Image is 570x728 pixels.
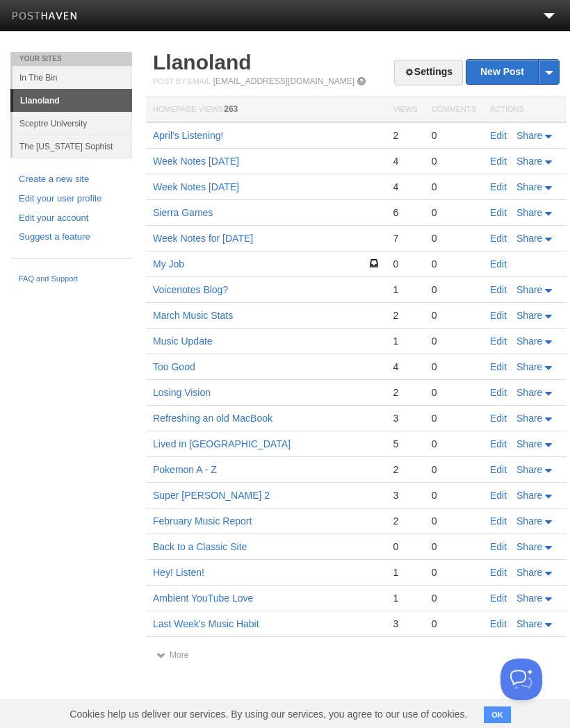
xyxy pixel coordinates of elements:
[516,181,542,192] span: Share
[516,438,542,449] span: Share
[516,361,542,372] span: Share
[153,464,217,475] a: Pokemon A - Z
[490,593,507,604] a: Edit
[490,336,507,347] a: Edit
[432,129,476,142] div: 0
[432,489,476,502] div: 0
[516,413,542,424] span: Share
[432,283,476,296] div: 0
[153,156,239,167] a: Week Notes [DATE]
[516,130,542,141] span: Share
[393,335,417,347] div: 1
[19,273,124,286] a: FAQ and Support
[432,463,476,476] div: 0
[490,361,507,372] a: Edit
[432,515,476,527] div: 0
[490,181,507,192] a: Edit
[466,60,559,84] a: New Post
[393,181,417,193] div: 4
[432,309,476,322] div: 0
[393,361,417,373] div: 4
[153,361,195,372] a: Too Good
[432,335,476,347] div: 0
[490,541,507,552] a: Edit
[13,112,132,135] a: Sceptre University
[153,490,270,501] a: Super [PERSON_NAME] 2
[386,97,424,123] th: Views
[393,386,417,399] div: 2
[156,650,188,660] a: More
[432,258,476,270] div: 0
[393,155,417,167] div: 4
[393,258,417,270] div: 0
[56,700,481,728] span: Cookies help us deliver our services. By using our services, you agree to our use of cookies.
[516,387,542,398] span: Share
[490,207,507,218] a: Edit
[146,97,386,123] th: Homepage Views
[432,206,476,219] div: 0
[490,284,507,295] a: Edit
[10,52,132,66] li: Your Sites
[490,464,507,475] a: Edit
[516,156,542,167] span: Share
[153,233,253,244] a: Week Notes for [DATE]
[490,490,507,501] a: Edit
[393,232,417,245] div: 7
[516,310,542,321] span: Share
[393,592,417,604] div: 1
[432,386,476,399] div: 0
[393,412,417,424] div: 3
[393,129,417,142] div: 2
[432,566,476,579] div: 0
[490,233,507,244] a: Edit
[13,135,132,158] a: The [US_STATE] Sophist
[153,310,233,321] a: March Music Stats
[516,490,542,501] span: Share
[490,515,507,527] a: Edit
[432,155,476,167] div: 0
[224,104,238,114] span: 263
[516,284,542,295] span: Share
[12,12,78,22] img: Posthaven-bar
[490,387,507,398] a: Edit
[19,172,124,187] a: Create a new site
[393,438,417,450] div: 5
[393,618,417,630] div: 3
[516,541,542,552] span: Share
[432,412,476,424] div: 0
[393,309,417,322] div: 2
[516,618,542,629] span: Share
[19,230,124,245] a: Suggest a feature
[483,97,567,123] th: Actions
[213,76,355,86] a: [EMAIL_ADDRESS][DOMAIN_NAME]
[432,181,476,193] div: 0
[432,232,476,245] div: 0
[153,413,272,424] a: Refreshing an old MacBook
[425,97,483,123] th: Comments
[393,206,417,219] div: 6
[393,566,417,579] div: 1
[19,211,124,226] a: Edit your account
[393,515,417,527] div: 2
[153,541,247,552] a: Back to a Classic Site
[153,438,291,449] a: Lived in [GEOGRAPHIC_DATA]
[432,361,476,373] div: 0
[500,659,542,700] iframe: Help Scout Beacon - Open
[516,593,542,604] span: Share
[432,438,476,450] div: 0
[490,310,507,321] a: Edit
[490,156,507,167] a: Edit
[13,66,132,89] a: In The Bin
[153,567,204,578] a: Hey! Listen!
[393,283,417,296] div: 1
[19,192,124,206] a: Edit your user profile
[432,540,476,553] div: 0
[516,233,542,244] span: Share
[516,567,542,578] span: Share
[153,51,252,74] a: Llanoland
[153,207,213,218] a: Sierra Games
[490,413,507,424] a: Edit
[13,90,132,112] a: Llanoland
[490,618,507,629] a: Edit
[153,181,239,192] a: Week Notes [DATE]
